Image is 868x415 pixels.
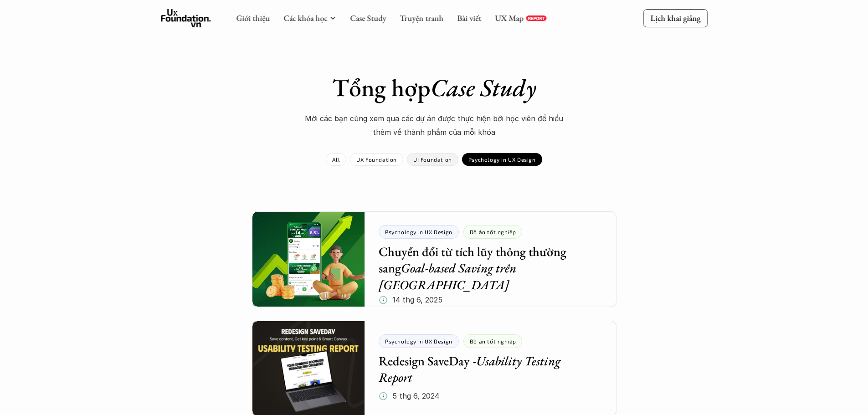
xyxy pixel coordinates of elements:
h1: Tổng hợp [275,73,594,102]
a: Truyện tranh [400,13,443,23]
a: Bài viết [457,13,481,23]
p: UI Foundation [413,156,452,163]
a: UX Map [495,13,524,23]
a: UX Foundation [350,153,403,166]
p: Mời các bạn cùng xem qua các dự án được thực hiện bới học viên để hiểu thêm về thành phẩm của mỗi... [298,112,571,139]
p: All [332,156,340,163]
a: Case Study [350,13,386,23]
a: Psychology in UX DesignĐồ án tốt nghiệpChuyển đổi từ tích lũy thông thường sangGoal-based Saving ... [252,211,616,307]
p: UX Foundation [356,156,397,163]
p: Lịch khai giảng [650,13,700,23]
p: Psychology in UX Design [468,156,536,163]
a: Psychology in UX Design [462,153,542,166]
a: Các khóa học [283,13,327,23]
a: REPORT [526,15,546,21]
a: Lịch khai giảng [643,9,708,27]
p: REPORT [528,15,544,21]
a: All [326,153,346,166]
a: Giới thiệu [236,13,270,23]
a: UI Foundation [407,153,458,166]
em: Case Study [431,72,536,103]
